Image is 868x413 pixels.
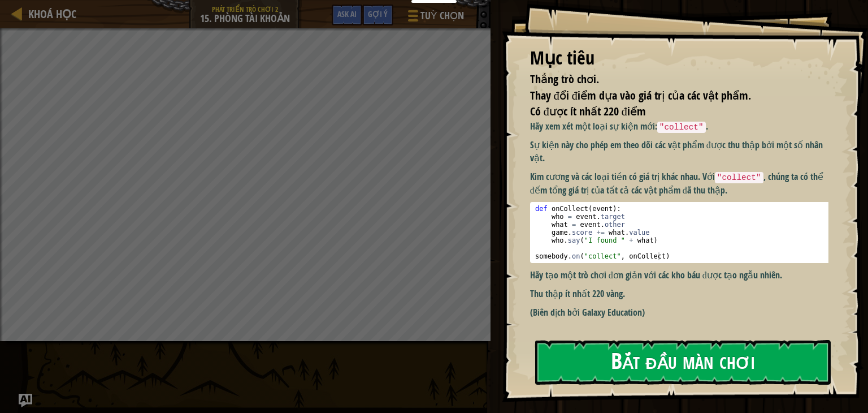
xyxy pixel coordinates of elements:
span: Tuỳ chọn [420,8,464,23]
span: Thắng trò chơi. [530,71,599,87]
code: "collect" [657,122,706,133]
span: Có được ít nhất 220 điểm [530,104,646,119]
p: Kim cương và các loại tiền có giá trị khác nhau. Với , chúng ta có thể đếm tổng giá trị của tất c... [530,170,837,196]
p: Sự kiện này cho phép em theo dõi các vật phẩm được thu thập bởi một số nhân vật. [530,139,837,165]
span: Khoá học [28,6,76,21]
span: Thay đổi điểm dựa vào giá trị của các vật phẩm. [530,88,751,103]
a: Khoá học [23,6,76,21]
p: Hãy tạo một trò chơi đơn giản với các kho báu được tạo ngẫu nhiên. [530,269,837,282]
button: Tuỳ chọn [399,5,471,31]
span: Ask AI [337,8,357,19]
button: Ask AI [19,394,32,407]
p: Thu thập ít nhất 220 vàng. [530,287,837,300]
li: Có được ít nhất 220 điểm [516,104,826,120]
button: Ask AI [332,5,362,25]
li: Thay đổi điểm dựa vào giá trị của các vật phẩm. [516,88,826,104]
span: Gợi ý [368,8,388,19]
p: Hãy xem xét một loại sự kiện mới: . [530,120,837,134]
div: Mục tiêu [530,45,828,71]
code: "collect" [715,172,763,183]
button: Bắt đầu màn chơi [535,340,831,385]
li: Thắng trò chơi. [516,71,826,88]
p: (Biên dịch bởi Galaxy Education) [530,306,837,319]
